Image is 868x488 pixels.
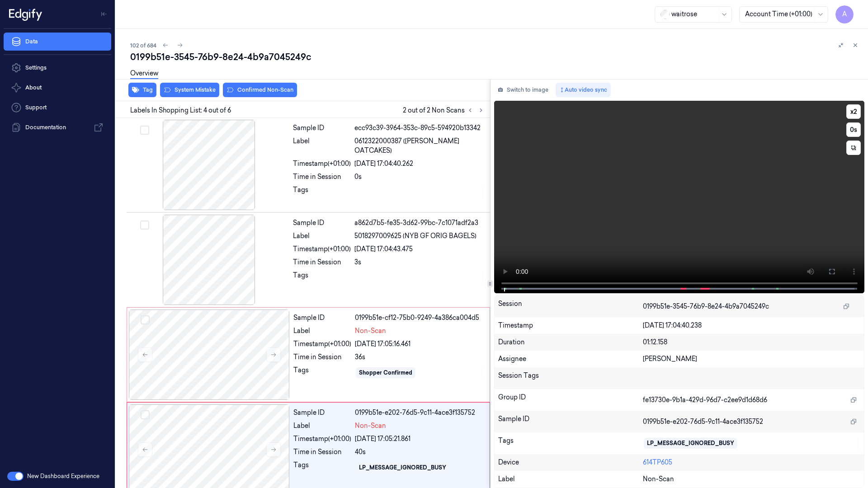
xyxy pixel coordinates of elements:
button: Auto video sync [556,83,611,97]
div: Label [293,231,351,241]
span: 0612322000387 ([PERSON_NAME] OATCAKES) [354,136,485,155]
div: [DATE] 17:05:16.461 [355,339,484,349]
div: Group ID [498,393,643,407]
div: 0199b51e-3545-76b9-8e24-4b9a7045249c [130,51,861,63]
span: 102 of 684 [130,42,156,49]
div: [DATE] 17:04:40.262 [354,159,485,169]
div: [DATE] 17:05:21.861 [355,434,484,444]
button: Confirmed Non-Scan [223,83,297,97]
div: 0199b51e-cf12-75b0-9249-4a386ca004d5 [355,313,484,323]
div: Tags [498,436,643,450]
button: Tag [128,83,156,97]
span: fe13730e-9b1a-429d-96d7-c2ee9d1d68d6 [643,395,767,405]
div: LP_MESSAGE_IGNORED_BUSY [647,439,734,447]
div: Sample ID [293,408,351,418]
div: Session Tags [498,371,643,385]
div: 3s [354,258,485,267]
span: Labels In Shopping List: 4 out of 6 [130,106,231,115]
span: 0199b51e-e202-76d5-9c11-4ace3f135752 [643,417,763,427]
a: Data [4,33,111,51]
div: [DATE] 17:04:43.475 [354,244,485,254]
span: Non-Scan [355,421,386,431]
span: Non-Scan [355,326,386,336]
span: 2 out of 2 Non Scans [403,105,486,116]
div: Sample ID [293,313,351,323]
span: Non-Scan [643,474,674,484]
div: Sample ID [293,218,351,228]
a: Settings [4,59,111,77]
div: Tags [293,271,351,285]
div: Tags [293,185,351,200]
div: Time in Session [293,447,351,457]
div: Time in Session [293,352,351,362]
div: Timestamp (+01:00) [293,434,351,444]
div: Timestamp (+01:00) [293,244,351,254]
div: LP_MESSAGE_IGNORED_BUSY [359,464,446,472]
div: 01:12.158 [643,338,860,347]
span: 0199b51e-3545-76b9-8e24-4b9a7045249c [643,302,769,311]
div: Shopper Confirmed [359,369,412,377]
button: Select row [140,126,149,135]
div: a862d7b5-fe35-3d62-99bc-7c1071adf2a3 [354,218,485,228]
div: Duration [498,338,643,347]
button: Switch to image [494,83,552,97]
div: Assignee [498,354,643,364]
div: Sample ID [498,414,643,429]
div: ecc93c39-3964-353c-89c5-594920b13342 [354,123,485,133]
button: 0s [846,122,861,137]
button: Select row [141,410,150,419]
button: Toggle Navigation [97,7,111,21]
div: 36s [355,352,484,362]
div: Time in Session [293,258,351,267]
div: Label [293,421,351,431]
div: Timestamp (+01:00) [293,159,351,169]
button: About [4,79,111,97]
div: Tags [293,366,351,380]
div: Label [498,474,643,484]
div: Tags [293,460,351,475]
button: Select row [140,221,149,230]
div: Label [293,136,351,155]
a: Documentation [4,118,111,136]
div: [DATE] 17:04:40.238 [643,321,860,330]
button: Select row [141,315,150,324]
div: Session [498,299,643,314]
div: Label [293,326,351,336]
a: Support [4,99,111,117]
div: Timestamp [498,321,643,330]
a: Overview [130,69,158,79]
div: Timestamp (+01:00) [293,339,351,349]
div: 40s [355,447,484,457]
div: Sample ID [293,123,351,133]
div: [PERSON_NAME] [643,354,860,364]
div: 0s [354,172,485,182]
div: Time in Session [293,172,351,182]
button: System Mistake [160,83,219,97]
div: Device [498,458,643,467]
div: 0199b51e-e202-76d5-9c11-4ace3f135752 [355,408,484,418]
div: 614TP605 [643,458,860,467]
button: x2 [846,104,861,119]
span: 5018297009625 (NYB GF ORIG BAGELS) [354,231,476,241]
button: A [835,5,854,23]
